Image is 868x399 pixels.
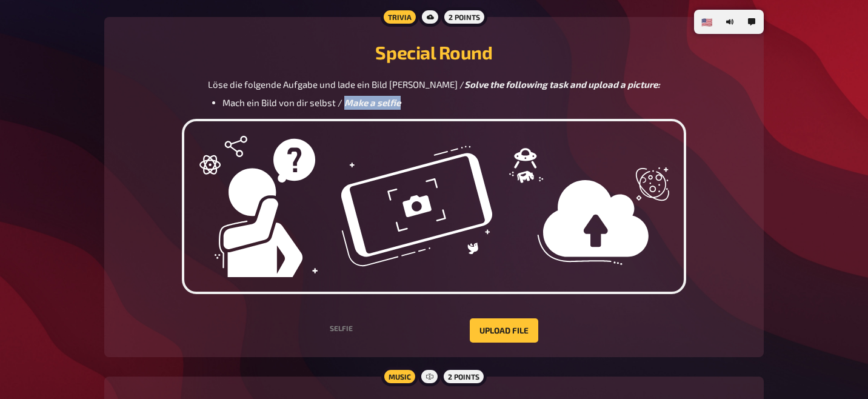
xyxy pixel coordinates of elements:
div: 2 points [441,367,487,386]
span: Mach ein Bild von dir selbst / [222,97,342,108]
h2: Special Round [119,41,749,63]
span: Make a selfie [344,97,401,108]
label: Selfie [330,324,353,332]
img: upload [182,119,686,294]
span: Solve the following task and upload a picture: [464,79,660,90]
li: 🇺🇸 [696,12,718,32]
button: Upload file [470,318,538,343]
div: Trivia [381,7,419,27]
div: Music [381,367,418,386]
div: 2 points [441,7,487,27]
span: Löse die folgende Aufgabe und lade ein Bild [PERSON_NAME] / [208,79,464,90]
